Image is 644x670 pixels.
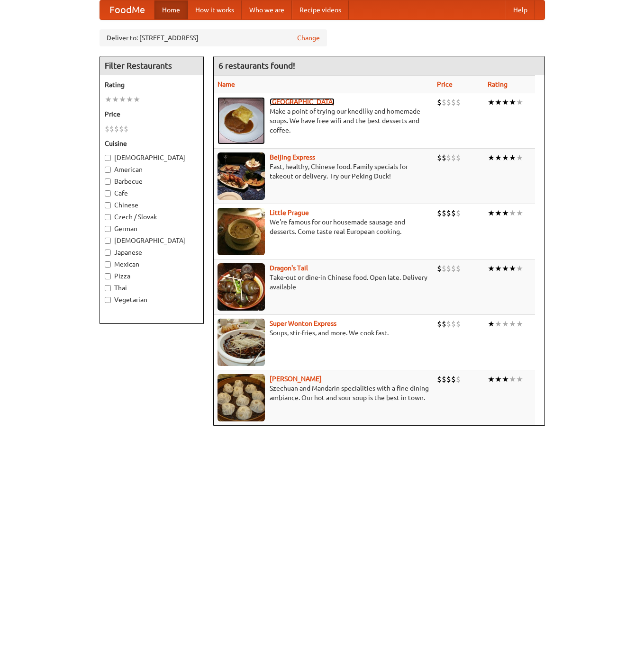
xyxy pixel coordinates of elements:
[105,153,199,162] label: [DEMOGRAPHIC_DATA]
[451,374,456,384] li: $
[516,263,523,274] li: ★
[516,152,523,163] li: ★
[242,0,292,19] a: Who we are
[456,152,461,163] li: $
[218,217,430,236] p: We're famous for our housemade sausage and desserts. Come taste real European cooking.
[105,80,199,89] h5: Rating
[105,273,111,279] input: Pizza
[218,61,295,70] ng-pluralize: 6 restaurants found!
[456,374,461,384] li: $
[442,374,446,384] li: $
[218,97,265,144] img: czechpoint.jpg
[126,94,133,105] li: ★
[270,153,315,161] a: Beijing Express
[218,107,430,135] p: Make a point of trying our knedlíky and homemade soups. We have free wifi and the best desserts a...
[105,283,199,293] label: Thai
[437,263,442,274] li: $
[446,263,451,274] li: $
[516,97,523,107] li: ★
[105,167,111,173] input: American
[105,295,199,304] label: Vegetarian
[495,208,502,218] li: ★
[516,208,523,218] li: ★
[105,139,199,148] h5: Cuisine
[270,209,309,216] a: Little Prague
[154,0,188,19] a: Home
[442,208,446,218] li: $
[509,319,516,329] li: ★
[451,208,456,218] li: $
[446,152,451,163] li: $
[218,384,430,402] p: Szechuan and Mandarin specialities with a fine dining ambiance. Our hot and sour soup is the best...
[105,202,111,208] input: Chinese
[516,374,523,384] li: ★
[270,320,336,327] a: Super Wonton Express
[442,319,446,329] li: $
[105,190,111,197] input: Cafe
[105,297,111,303] input: Vegetarian
[124,124,128,134] li: $
[105,214,111,220] input: Czech / Slovak
[437,319,442,329] li: $
[105,109,199,119] h5: Price
[509,208,516,218] li: ★
[456,97,461,107] li: $
[437,208,442,218] li: $
[105,226,111,232] input: German
[488,80,508,88] a: Rating
[502,374,509,384] li: ★
[218,208,265,255] img: littleprague.jpg
[100,0,154,19] a: FoodMe
[456,319,461,329] li: $
[502,208,509,218] li: ★
[456,208,461,218] li: $
[488,152,495,163] li: ★
[105,236,199,245] label: [DEMOGRAPHIC_DATA]
[502,263,509,274] li: ★
[442,97,446,107] li: $
[105,259,199,269] label: Mexican
[105,250,111,256] input: Japanese
[456,263,461,274] li: $
[105,165,199,174] label: American
[218,80,235,88] a: Name
[188,0,242,19] a: How it works
[495,319,502,329] li: ★
[495,374,502,384] li: ★
[105,188,199,198] label: Cafe
[488,374,495,384] li: ★
[105,224,199,233] label: German
[495,97,502,107] li: ★
[509,97,516,107] li: ★
[495,152,502,163] li: ★
[451,319,456,329] li: $
[446,208,451,218] li: $
[442,152,446,163] li: $
[105,177,199,186] label: Barbecue
[451,152,456,163] li: $
[105,155,111,161] input: [DEMOGRAPHIC_DATA]
[270,98,335,106] a: [GEOGRAPHIC_DATA]
[509,263,516,274] li: ★
[270,375,322,383] a: [PERSON_NAME]
[509,152,516,163] li: ★
[488,263,495,274] li: ★
[446,374,451,384] li: $
[437,80,453,88] a: Price
[105,261,111,268] input: Mexican
[270,264,308,272] a: Dragon's Tail
[451,263,456,274] li: $
[437,97,442,107] li: $
[218,263,265,311] img: dragon.jpg
[105,179,111,185] input: Barbecue
[218,328,430,338] p: Soups, stir-fries, and more. We cook fast.
[109,124,114,134] li: $
[292,0,349,19] a: Recipe videos
[218,273,430,292] p: Take-out or dine-in Chinese food. Open late. Delivery available
[105,124,109,134] li: $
